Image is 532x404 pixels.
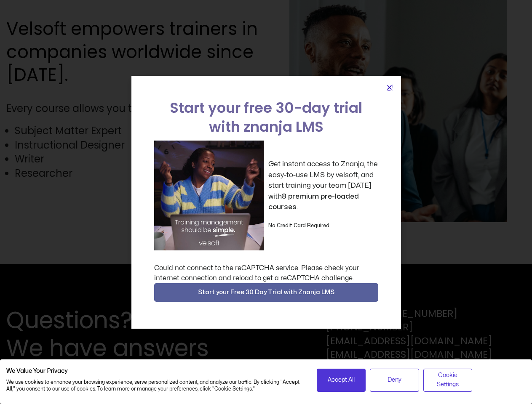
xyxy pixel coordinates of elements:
[154,98,378,136] h2: Start your free 30-day trial with znanja LMS
[198,287,334,298] span: Start your Free 30 Day Trial with Znanja LMS
[6,378,304,393] p: We use cookies to enhance your browsing experience, serve personalized content, and analyze our t...
[268,223,329,228] strong: No Credit Card Required
[328,375,355,385] span: Accept All
[268,193,359,211] strong: 8 premium pre-loaded courses
[423,369,473,392] button: Adjust cookie preferences
[370,369,419,392] button: Deny all cookies
[388,375,401,385] span: Deny
[6,367,304,375] h2: We Value Your Privacy
[429,371,467,390] span: Cookie Settings
[154,263,378,283] div: Could not connect to the reCAPTCHA service. Please check your internet connection and reload to g...
[386,84,393,90] a: Close
[154,283,378,302] button: Start your Free 30 Day Trial with Znanja LMS
[268,159,378,213] p: Get instant access to Znanja, the easy-to-use LMS by velsoft, and start training your team [DATE]...
[317,369,366,392] button: Accept all cookies
[154,141,264,250] img: a woman sitting at her laptop dancing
